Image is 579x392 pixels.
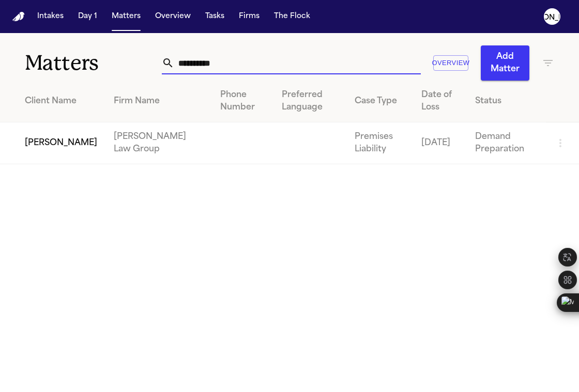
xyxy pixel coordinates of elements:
button: Matters [108,7,145,26]
button: Overview [433,55,468,71]
div: Phone Number [220,89,265,114]
div: Date of Loss [421,89,458,114]
div: Client Name [25,95,97,107]
button: Day 1 [74,7,101,26]
a: Home [12,12,25,22]
img: Finch Logo [12,12,25,22]
button: Intakes [33,7,68,26]
td: [PERSON_NAME] Law Group [105,122,212,164]
button: Overview [151,7,195,26]
div: Case Type [355,95,405,107]
button: Add Matter [481,45,529,81]
td: Demand Preparation [467,122,546,164]
button: Firms [235,7,264,26]
td: Premises Liability [346,122,414,164]
h1: Matters [25,50,162,76]
div: Firm Name [114,95,204,107]
div: Preferred Language [282,89,338,114]
div: Status [475,95,538,107]
button: Tasks [201,7,228,26]
td: [DATE] [413,122,466,164]
button: The Flock [270,7,314,26]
